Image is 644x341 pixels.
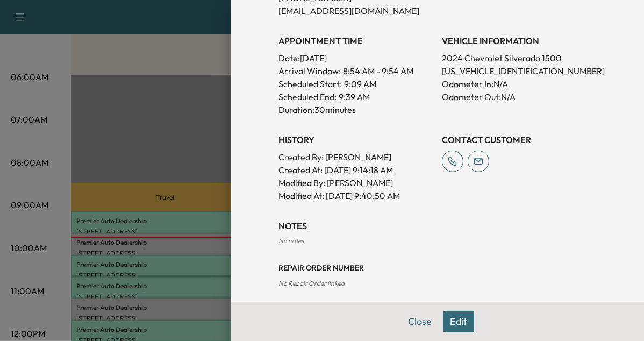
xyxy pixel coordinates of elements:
[278,133,433,146] h3: History
[344,77,376,90] p: 9:09 AM
[442,52,597,65] p: 2024 Chevrolet Silverado 1500
[443,311,474,332] button: Edit
[278,65,433,77] p: Arrival Window:
[442,65,597,77] p: [US_VEHICLE_IDENTIFICATION_NUMBER]
[278,151,433,164] p: Created By : [PERSON_NAME]
[401,311,439,332] button: Close
[442,34,597,47] h3: VEHICLE INFORMATION
[278,77,342,90] p: Scheduled Start:
[278,279,345,287] span: No Repair Order linked
[442,133,597,146] h3: CONTACT CUSTOMER
[442,90,597,103] p: Odometer Out: N/A
[278,103,433,116] p: Duration: 30 minutes
[278,4,433,17] p: [EMAIL_ADDRESS][DOMAIN_NAME]
[278,90,337,103] p: Scheduled End:
[278,219,597,232] h3: NOTES
[278,176,433,189] p: Modified By : [PERSON_NAME]
[278,52,433,65] p: Date: [DATE]
[278,34,433,47] h3: APPOINTMENT TIME
[278,189,433,202] p: Modified At : [DATE] 9:40:50 AM
[278,237,597,245] div: No notes
[339,90,370,103] p: 9:39 AM
[442,77,597,90] p: Odometer In: N/A
[278,164,433,176] p: Created At : [DATE] 9:14:18 AM
[343,65,413,77] span: 8:54 AM - 9:54 AM
[278,262,597,273] h3: Repair Order number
